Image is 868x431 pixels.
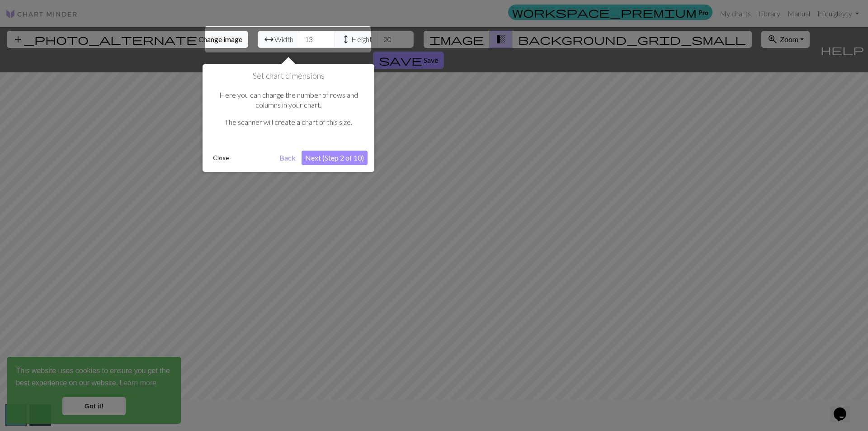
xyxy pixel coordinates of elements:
button: Close [209,151,233,165]
h1: Set chart dimensions [209,71,368,81]
div: Set chart dimensions [203,64,374,172]
p: The scanner will create a chart of this size. [214,117,363,127]
p: Here you can change the number of rows and columns in your chart. [214,90,363,110]
button: Back [276,151,299,165]
button: Next (Step 2 of 10) [302,151,368,165]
